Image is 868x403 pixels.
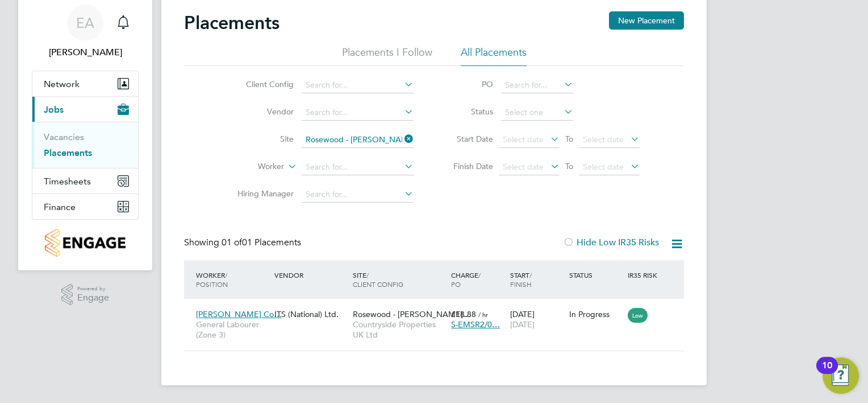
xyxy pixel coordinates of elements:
a: Vacancies [44,131,84,142]
span: To [562,131,577,146]
span: EA [76,15,94,30]
div: [DATE] [507,303,566,335]
span: Elvis Arinze [32,46,139,59]
span: £18.88 [451,309,476,319]
button: Finance [32,194,138,219]
span: / hr [478,310,488,319]
input: Select one [501,105,573,121]
span: Jobs [44,104,64,115]
a: [PERSON_NAME] Co…General Labourer (Zone 3)ITS (National) Ltd.Rosewood - [PERSON_NAME]…Countryside... [193,303,684,312]
div: Worker [193,265,272,294]
span: 01 Placements [222,237,301,248]
label: Finish Date [442,161,493,171]
a: Go to home page [32,229,139,257]
label: Start Date [442,134,493,144]
div: ITS (National) Ltd. [272,303,350,325]
span: / Position [196,270,228,289]
div: Site [350,265,448,294]
span: / Client Config [353,270,403,289]
div: Vendor [272,265,350,285]
span: Select date [583,162,624,172]
span: Finance [44,201,76,212]
input: Search for... [302,132,414,148]
label: Hide Low IR35 Risks [563,237,659,248]
div: Charge [448,265,507,294]
span: S-EMSR2/0… [451,319,500,330]
label: Site [228,134,294,144]
label: Worker [219,161,284,172]
button: Network [32,71,138,96]
span: Engage [77,293,109,303]
h2: Placements [184,11,279,34]
label: Vendor [228,106,294,117]
input: Search for... [302,105,414,121]
div: Start [507,265,566,294]
img: countryside-properties-logo-retina.png [45,229,125,257]
div: Showing [184,237,303,249]
span: Select date [503,162,544,172]
div: Status [566,265,625,285]
button: Timesheets [32,168,138,194]
span: Rosewood - [PERSON_NAME]… [353,309,471,319]
label: Hiring Manager [228,188,294,199]
a: EA[PERSON_NAME] [32,5,139,59]
li: Placements I Follow [342,46,432,66]
span: To [562,159,577,174]
span: 01 of [222,237,242,248]
div: 10 [822,365,832,380]
li: All Placements [461,46,527,66]
span: Network [44,79,80,89]
input: Search for... [302,187,414,203]
div: Jobs [32,122,138,168]
button: New Placement [609,11,684,30]
span: Select date [583,134,624,145]
span: / Finish [510,270,532,289]
a: Powered byEngage [61,284,110,306]
span: Select date [503,134,544,145]
div: In Progress [569,309,623,319]
input: Search for... [302,77,414,93]
span: [PERSON_NAME] Co… [196,309,282,319]
label: Status [442,106,493,117]
input: Search for... [501,77,573,93]
span: Powered by [77,284,109,294]
span: Timesheets [44,176,91,187]
button: Jobs [32,97,138,122]
a: Placements [44,147,92,158]
input: Search for... [302,159,414,175]
span: / PO [451,270,481,289]
span: [DATE] [510,319,535,330]
span: Low [628,308,648,323]
label: Client Config [228,79,294,89]
div: IR35 Risk [625,265,664,285]
span: Countryside Properties UK Ltd [353,319,445,340]
button: Open Resource Center, 10 new notifications [823,357,859,394]
span: General Labourer (Zone 3) [196,319,269,340]
label: PO [442,79,493,89]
